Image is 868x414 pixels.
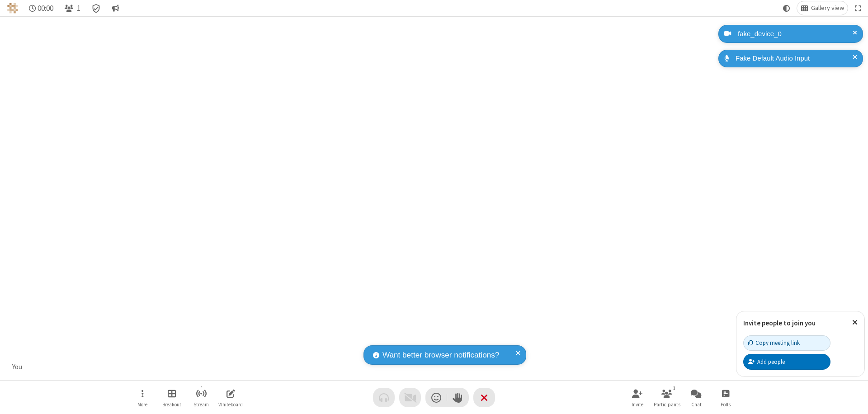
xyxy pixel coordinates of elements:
[654,402,680,407] span: Participants
[193,402,209,407] span: Stream
[748,339,800,347] div: Copy meeting link
[129,385,156,410] button: Open menu
[447,388,469,407] button: Raise hand
[632,402,643,407] span: Invite
[137,402,147,407] span: More
[743,319,816,327] label: Invite people to join you
[218,402,243,407] span: Whiteboard
[25,1,57,15] div: Timer
[743,354,830,369] button: Add people
[108,1,123,15] button: Conversation
[721,402,731,407] span: Polls
[373,388,395,407] button: Audio problem - check your Internet connection or call by phone
[743,335,830,351] button: Copy meeting link
[845,311,864,334] button: Close popover
[38,4,53,13] span: 00:00
[425,388,447,407] button: Send a reaction
[653,385,680,410] button: Open participant list
[61,1,84,15] button: Open participant list
[797,1,848,15] button: Change layout
[88,1,105,15] div: Meeting details Encryption enabled
[399,388,421,407] button: Video
[683,385,710,410] button: Open chat
[779,1,794,15] button: Using system theme
[9,362,26,372] div: You
[732,53,856,64] div: Fake Default Audio Input
[691,402,702,407] span: Chat
[217,385,244,410] button: Open shared whiteboard
[473,388,495,407] button: End or leave meeting
[382,349,499,361] span: Want better browser notifications?
[712,385,739,410] button: Open poll
[670,384,678,392] div: 1
[811,5,844,12] span: Gallery view
[77,4,80,13] span: 1
[851,1,865,15] button: Fullscreen
[7,3,18,14] img: QA Selenium DO NOT DELETE OR CHANGE
[624,385,651,410] button: Invite participants (⌘+Shift+I)
[735,29,856,39] div: fake_device_0
[162,402,181,407] span: Breakout
[158,385,185,410] button: Manage Breakout Rooms
[188,385,215,410] button: Start streaming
